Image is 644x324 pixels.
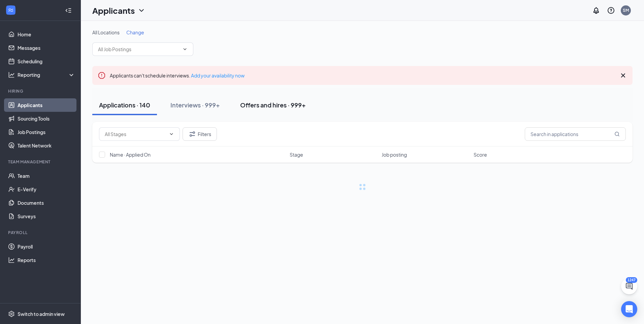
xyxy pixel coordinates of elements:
[18,311,65,317] div: Switch to admin view
[169,131,174,137] svg: ChevronDown
[619,71,627,79] svg: Cross
[191,72,245,78] a: Add your availability now
[525,127,626,141] input: Search in applications
[92,5,135,16] h1: Applicants
[8,159,74,165] div: Team Management
[18,112,75,125] a: Sourcing Tools
[607,6,615,14] svg: QuestionInfo
[621,301,637,317] div: Open Intercom Messenger
[183,127,217,141] button: Filter Filters
[18,71,75,78] div: Reporting
[110,72,245,78] span: Applicants can't schedule interviews.
[7,7,14,13] svg: WorkstreamLogo
[105,130,166,138] input: All Stages
[18,253,75,267] a: Reports
[18,196,75,209] a: Documents
[621,278,637,294] button: ChatActive
[626,277,637,283] div: 1247
[625,282,633,290] svg: ChatActive
[110,151,151,158] span: Name · Applied On
[474,151,487,158] span: Score
[65,7,72,14] svg: Collapse
[92,29,120,35] span: All Locations
[126,29,144,35] span: Change
[18,41,75,55] a: Messages
[623,7,629,13] div: SM
[98,45,180,53] input: All Job Postings
[18,28,75,41] a: Home
[98,71,106,79] svg: Error
[614,131,620,137] svg: MagnifyingGlass
[382,151,407,158] span: Job posting
[99,101,150,109] div: Applications · 140
[18,240,75,253] a: Payroll
[137,6,146,14] svg: ChevronDown
[188,130,196,138] svg: Filter
[240,101,306,109] div: Offers and hires · 999+
[18,125,75,139] a: Job Postings
[182,46,188,52] svg: ChevronDown
[8,311,15,317] svg: Settings
[170,101,220,109] div: Interviews · 999+
[8,71,15,78] svg: Analysis
[18,139,75,152] a: Talent Network
[8,230,74,235] div: Payroll
[592,6,600,14] svg: Notifications
[290,151,303,158] span: Stage
[18,55,75,68] a: Scheduling
[18,183,75,196] a: E-Verify
[18,98,75,112] a: Applicants
[18,209,75,223] a: Surveys
[8,88,74,94] div: Hiring
[18,169,75,183] a: Team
